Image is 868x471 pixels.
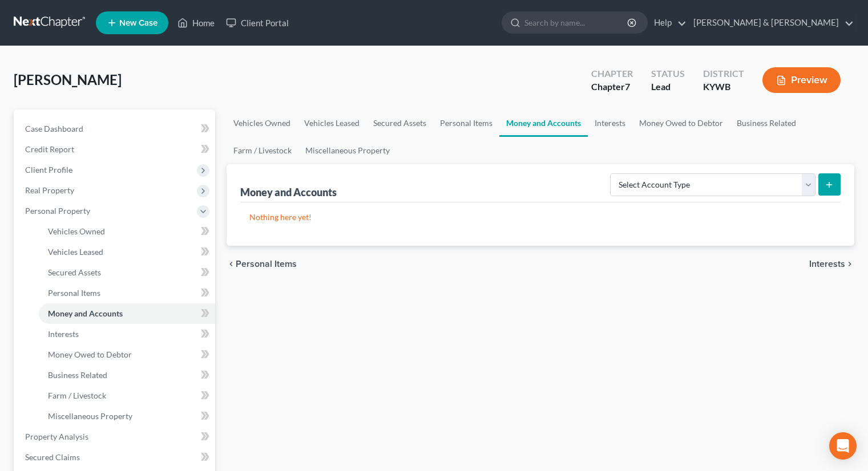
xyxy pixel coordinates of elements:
[762,67,841,93] button: Preview
[588,109,632,137] a: Interests
[48,226,105,236] span: Vehicles Owned
[48,329,79,339] span: Interests
[25,185,74,195] span: Real Property
[625,81,630,92] span: 7
[16,447,215,468] a: Secured Claims
[48,288,100,298] span: Personal Items
[48,350,132,359] span: Money Owed to Debtor
[240,185,337,199] div: Money and Accounts
[14,71,122,88] span: [PERSON_NAME]
[25,124,83,133] span: Case Dashboard
[39,324,215,344] a: Interests
[48,267,101,277] span: Secured Assets
[48,247,103,257] span: Vehicles Leased
[172,13,220,33] a: Home
[591,67,633,80] div: Chapter
[39,385,215,406] a: Farm / Livestock
[298,137,397,164] a: Miscellaneous Property
[591,80,633,94] div: Chapter
[25,432,88,441] span: Property Analysis
[227,109,297,137] a: Vehicles Owned
[845,259,854,269] i: chevron_right
[25,452,80,462] span: Secured Claims
[809,259,845,269] span: Interests
[730,109,803,137] a: Business Related
[227,137,298,164] a: Farm / Livestock
[499,109,588,137] a: Money and Accounts
[39,406,215,427] a: Miscellaneous Property
[25,165,72,174] span: Client Profile
[236,259,297,269] span: Personal Items
[39,221,215,242] a: Vehicles Owned
[39,242,215,262] a: Vehicles Leased
[25,206,90,216] span: Personal Property
[703,80,744,94] div: KYWB
[16,119,215,139] a: Case Dashboard
[703,67,744,80] div: District
[249,212,831,223] p: Nothing here yet!
[829,432,857,460] div: Open Intercom Messenger
[39,365,215,385] a: Business Related
[651,80,685,94] div: Lead
[227,259,236,269] i: chevron_left
[39,303,215,324] a: Money and Accounts
[648,13,687,33] a: Help
[16,139,215,160] a: Credit Report
[227,259,297,269] button: chevron_left Personal Items
[809,259,854,269] button: Interests chevron_right
[297,109,366,137] a: Vehicles Leased
[433,109,499,137] a: Personal Items
[16,427,215,447] a: Property Analysis
[48,411,132,421] span: Miscellaneous Property
[39,344,215,365] a: Money Owed to Debtor
[688,13,854,33] a: [PERSON_NAME] & [PERSON_NAME]
[39,262,215,283] a: Secured Assets
[39,283,215,303] a: Personal Items
[220,13,294,33] a: Client Portal
[651,67,685,80] div: Status
[366,109,433,137] a: Secured Assets
[48,370,107,380] span: Business Related
[48,391,106,400] span: Farm / Livestock
[48,308,123,318] span: Money and Accounts
[524,12,629,33] input: Search by name...
[25,144,74,154] span: Credit Report
[119,19,158,27] span: New Case
[632,109,730,137] a: Money Owed to Debtor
